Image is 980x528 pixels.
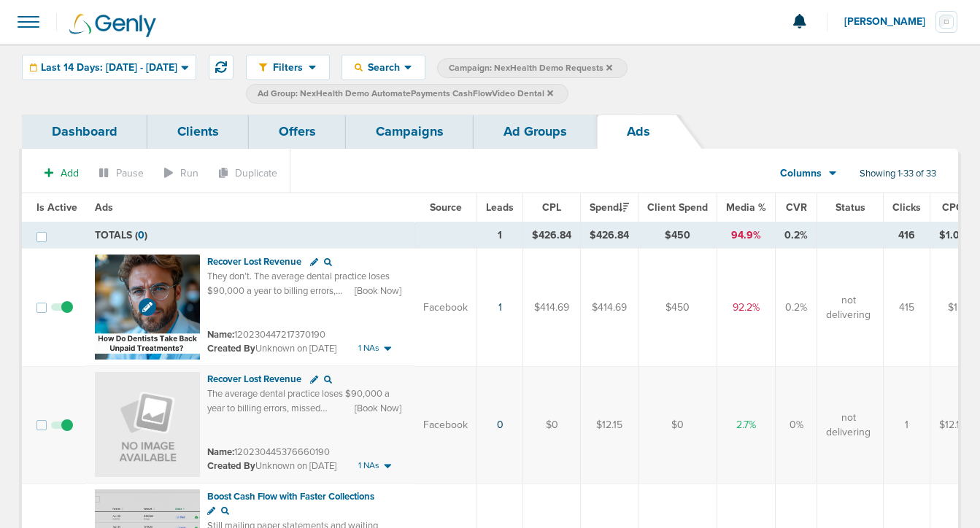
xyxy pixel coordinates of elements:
a: Clients [147,114,249,149]
span: Source [430,201,462,214]
a: 0 [497,419,503,431]
img: Genly [69,14,156,37]
span: Clicks [892,201,921,214]
td: $414.69 [581,249,638,367]
span: Add [61,167,79,179]
span: Search [363,61,404,74]
span: Columns [780,166,822,181]
td: 94.9% [717,222,776,249]
a: Ads [597,114,680,149]
a: Dashboard [22,114,147,149]
span: Created By [207,460,255,472]
td: $426.84 [523,222,581,249]
td: 0.2% [776,249,817,367]
span: not delivering [826,293,871,322]
small: 120230447217370190 [207,329,325,341]
td: $414.69 [523,249,581,367]
td: 2.7% [717,366,776,484]
span: [Book Now] [355,284,401,298]
td: $1.03 [930,222,975,249]
span: Boost Cash Flow with Faster Collections [207,491,374,502]
span: 1 NAs [358,459,379,472]
span: Status [836,201,865,214]
td: 92.2% [717,249,776,367]
td: $0 [523,366,581,484]
span: Client Spend [647,201,708,214]
td: $12.15 [581,366,638,484]
span: CVR [786,201,807,214]
span: They don’t. The average dental practice loses $90,000 a year to billing errors, missed payments, ... [207,271,401,397]
small: 120230445376660190 [207,446,330,458]
td: 0.2% [776,222,817,249]
span: [Book Now] [355,402,401,415]
td: Facebook [414,366,477,484]
small: Unknown on [DATE] [207,342,336,355]
span: Created By [207,343,255,354]
span: Spend [590,201,629,214]
td: Facebook [414,249,477,367]
span: Is Active [36,201,77,214]
td: $450 [638,222,717,249]
img: Ad image [95,255,200,360]
button: Add [36,163,87,184]
td: $0 [638,366,717,484]
td: 416 [884,222,930,249]
a: 1 [498,301,502,314]
img: Ad image [95,372,200,477]
span: Name: [207,329,234,341]
td: 0% [776,366,817,484]
span: not delivering [826,411,871,439]
span: CPC [942,201,963,214]
span: [PERSON_NAME] [844,17,935,27]
td: $12.15 [930,366,975,484]
span: Campaign: NexHealth Demo Requests [449,62,612,74]
span: Filters [267,61,309,74]
span: Leads [486,201,514,214]
span: Recover Lost Revenue [207,373,301,385]
td: $1 [930,249,975,367]
span: 1 NAs [358,342,379,354]
td: $426.84 [581,222,638,249]
a: Ad Groups [474,114,597,149]
td: 1 [477,222,523,249]
a: Offers [249,114,346,149]
small: Unknown on [DATE] [207,459,336,473]
span: Ad Group: NexHealth Demo AutomatePayments CashFlowVideo Dental [258,88,553,100]
td: $450 [638,249,717,367]
span: Name: [207,446,234,458]
span: Recover Lost Revenue [207,256,301,268]
span: 0 [138,229,144,241]
span: The average dental practice loses $90,000 a year to billing errors, missed payments, and balances... [207,388,403,514]
span: Last 14 Days: [DATE] - [DATE] [41,63,177,73]
td: 415 [884,249,930,367]
span: Media % [726,201,766,214]
td: 1 [884,366,930,484]
span: CPL [542,201,561,214]
span: Ads [95,201,113,214]
a: Campaigns [346,114,474,149]
td: TOTALS ( ) [86,222,414,249]
span: Showing 1-33 of 33 [860,168,936,180]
